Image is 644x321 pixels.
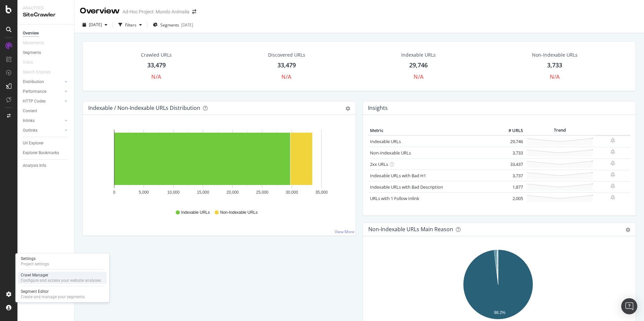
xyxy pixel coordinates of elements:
a: 2xx URLs [370,161,388,167]
a: Crawl ManagerConfigure and access your website analyses [18,272,107,284]
div: Indexable URLs [401,52,436,58]
a: Indexable URLs with Bad Description [370,184,443,190]
th: Trend [525,126,595,136]
a: Analysis Info [23,162,69,169]
div: Configure and access your website analyses [21,278,101,283]
div: Overview [23,30,39,37]
div: Filters [125,22,137,28]
div: bell-plus [610,149,615,154]
div: Indexable / Non-Indexable URLs Distribution [88,105,200,111]
div: bell-plus [610,138,615,143]
div: [DATE] [181,22,193,28]
a: Performance [23,88,63,95]
div: Segments [23,49,41,56]
a: Distribution [23,78,63,85]
text: 98.2% [494,310,505,315]
div: Analysis Info [23,162,46,169]
button: [DATE] [80,19,110,30]
div: Performance [23,88,46,95]
div: Non-Indexable URLs Main Reason [368,226,453,233]
a: Inlinks [23,117,63,124]
th: Metric [368,126,498,136]
div: N/A [281,73,291,81]
div: N/A [414,73,424,81]
button: Segments[DATE] [150,19,196,30]
a: Segment EditorCreate and manage your segments [18,288,107,300]
div: N/A [151,73,161,81]
div: Search Engines [23,69,51,76]
div: arrow-right-arrow-left [192,9,196,14]
td: 33,437 [498,158,525,170]
div: Visits [23,59,33,66]
div: 3,733 [547,61,562,70]
div: Distribution [23,78,44,85]
a: Movements [23,40,51,47]
td: 29,746 [498,135,525,147]
a: Url Explorer [23,140,69,147]
div: N/A [550,73,560,81]
div: bell-plus [610,172,615,177]
div: Create and manage your segments [21,294,85,300]
div: SiteCrawler [23,11,69,19]
a: HTTP Codes [23,98,63,105]
text: 35,000 [315,190,328,195]
div: Url Explorer [23,140,44,147]
div: 29,746 [409,61,428,70]
text: 15,000 [197,190,209,195]
div: Open Intercom Messenger [621,298,637,314]
div: Analytics [23,5,69,11]
span: Non-Indexable URLs [220,210,257,215]
div: Segment Editor [21,289,85,294]
div: gear [345,106,350,111]
a: Segments [23,49,69,56]
div: Discovered URLs [268,52,305,58]
h4: Insights [368,104,388,113]
a: Non-Indexable URLs [370,150,411,156]
a: Search Engines [23,69,57,76]
div: Overview [80,5,120,17]
div: Crawled URLs [141,52,172,58]
text: 0 [113,190,115,195]
a: Indexable URLs with Bad H1 [370,173,426,179]
div: Project settings [21,261,49,267]
div: Content [23,108,37,115]
td: 3,733 [498,147,525,158]
div: Movements [23,40,44,47]
a: Overview [23,30,69,37]
div: Crawl Manager [21,272,101,278]
td: 1,877 [498,181,525,193]
a: Visits [23,59,40,66]
a: SettingsProject settings [18,255,107,267]
div: bell-plus [610,195,615,200]
div: Outlinks [23,127,38,134]
span: Indexable URLs [181,210,210,215]
svg: A chart. [88,126,348,203]
text: 25,000 [256,190,269,195]
a: View More [335,229,355,235]
div: HTTP Codes [23,98,46,105]
div: Ad-Hoc Project: Mundo Animalia [122,8,190,15]
div: 33,479 [147,61,166,70]
div: bell-plus [610,160,615,166]
span: Segments [160,22,179,28]
div: 33,479 [277,61,296,70]
div: Explorer Bookmarks [23,149,59,156]
text: 20,000 [226,190,239,195]
a: Outlinks [23,127,63,134]
a: URLs with 1 Follow Inlink [370,195,419,201]
text: 10,000 [167,190,180,195]
div: gear [626,228,630,232]
span: 2025 Jul. 31st [89,22,102,27]
div: Inlinks [23,117,35,124]
a: Indexable URLs [370,138,401,144]
a: Explorer Bookmarks [23,149,69,156]
text: 30,000 [286,190,298,195]
button: Filters [116,19,145,30]
td: 3,737 [498,170,525,181]
a: Content [23,108,69,115]
div: bell-plus [610,183,615,189]
td: 2,005 [498,193,525,204]
div: Non-Indexable URLs [532,52,578,58]
th: # URLS [498,126,525,136]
